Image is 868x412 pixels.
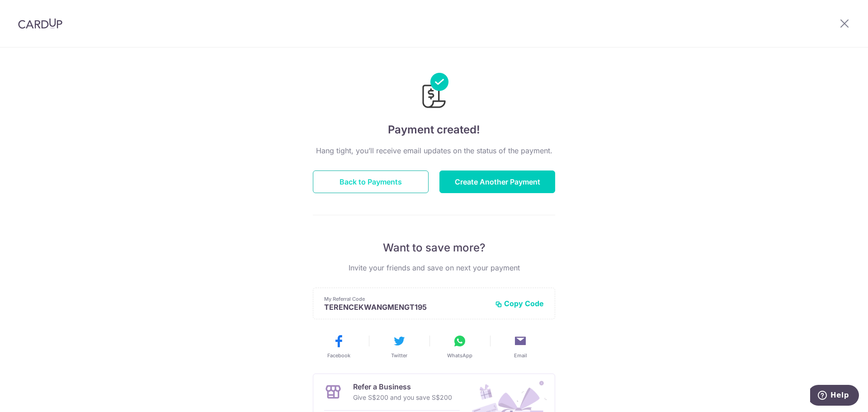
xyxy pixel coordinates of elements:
[324,295,488,303] p: My Referral Code
[313,122,555,138] h4: Payment created!
[353,392,452,403] p: Give S$200 and you save S$200
[447,352,472,359] span: WhatsApp
[312,334,365,359] button: Facebook
[353,381,452,392] p: Refer a Business
[391,352,407,359] span: Twitter
[433,334,486,359] button: WhatsApp
[313,241,555,255] p: Want to save more?
[327,352,350,359] span: Facebook
[313,170,429,193] button: Back to Payments
[494,334,547,359] button: Email
[313,145,555,156] p: Hang tight, you’ll receive email updates on the status of the payment.
[514,352,527,359] span: Email
[324,303,488,312] p: TERENCEKWANGMENGT195
[439,170,555,193] button: Create Another Payment
[810,385,859,407] iframe: Opens a widget where you can find more information
[313,262,555,273] p: Invite your friends and save on next your payment
[495,299,544,308] button: Copy Code
[18,18,62,29] img: CardUp
[420,73,448,111] img: Payments
[373,334,426,359] button: Twitter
